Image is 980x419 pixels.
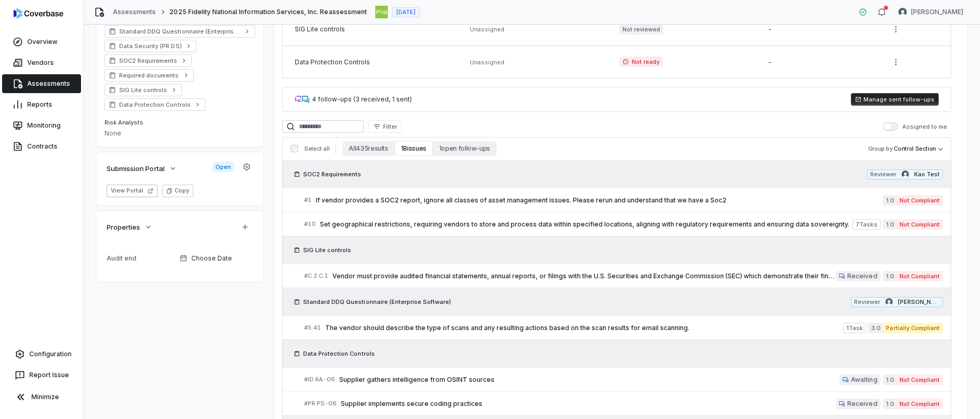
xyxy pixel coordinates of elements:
[119,100,191,109] span: Data Protection Controls
[619,56,663,67] span: Not ready
[2,32,81,51] a: Overview
[295,25,453,33] div: SIG Lite controls
[883,271,896,281] span: 1.0
[304,324,321,332] span: # 5.41
[103,157,180,179] button: Submission Portal
[2,95,81,114] a: Reports
[304,376,335,383] span: # ID.RA-06
[854,298,880,306] span: Reviewer
[304,212,943,236] a: #10Set geographical restrictions, requiring vendors to store and process data within specified lo...
[883,323,943,333] span: Partially Compliant
[883,219,896,230] span: 1.0
[304,368,943,391] a: #ID.RA-06Supplier gathers intelligence from OSINT sourcesAwaiting1.0Not Compliant
[896,219,943,230] span: Not Compliant
[902,171,909,178] img: Kao Test avatar
[304,196,312,204] span: # 1
[914,171,940,178] span: Kao Test
[883,122,947,131] label: Assigned to me
[619,24,663,35] span: Not reviewed
[332,272,836,280] span: Vendor must provide audited financial statements, annual reports, or filings with the U.S. Securi...
[852,219,880,230] span: 7 Task s
[303,298,451,306] span: Standard DDQ Questionnaire (Enterprise Software)
[868,323,883,333] span: 3.0
[470,59,504,66] span: Unassigned
[896,271,943,281] span: Not Compliant
[868,145,893,152] span: Group by
[883,399,896,409] span: 1.0
[169,8,366,16] span: 2025 Fidelity National Information Services, Inc. Reassessment
[851,376,877,384] span: Awaiting
[312,95,412,104] div: 4 follow-ups (3 received, 1 sent)
[395,141,433,156] button: 18 issues
[320,220,852,229] span: Set geographical restrictions, requiring vendors to store and process data within specified locat...
[107,254,176,262] div: Audit end
[883,195,896,206] span: 1.0
[339,376,839,384] span: Supplier gathers intelligence from OSINT sources
[176,247,257,269] button: Choose Date
[433,141,497,156] button: 1 open follow-ups
[291,145,298,152] input: Select all
[107,185,158,197] button: View Portal
[870,171,896,178] span: Reviewer
[119,56,177,65] span: SOC2 Requirements
[896,375,943,385] span: Not Compliant
[847,272,877,280] span: Received
[383,123,397,131] span: Filter
[304,220,316,228] span: # 10
[303,349,375,358] span: Data Protection Controls
[303,246,351,254] span: SIG Lite controls
[768,25,871,33] div: -
[304,145,329,153] span: Select all
[847,400,877,408] span: Received
[883,122,898,131] button: Assigned to me
[396,8,416,16] span: [DATE]
[105,69,194,82] a: Required documents
[105,25,255,38] a: Standard DDQ Questionnaire (Enterprise Software)
[105,98,205,111] a: Data Protection Controls
[470,26,504,33] span: Unassigned
[896,195,943,206] span: Not Compliant
[851,93,939,106] button: Manage sent follow-ups
[105,129,121,137] span: None
[107,222,140,232] span: Properties
[768,58,871,66] div: -
[103,216,156,238] button: Properties
[885,298,893,305] img: Zi Chong Kao avatar
[2,53,81,72] a: Vendors
[883,375,896,385] span: 1.0
[911,8,963,16] span: [PERSON_NAME]
[105,54,192,67] a: SOC2 Requirements
[119,27,240,36] span: Standard DDQ Questionnaire (Enterprise Software)
[2,74,81,93] a: Assessments
[304,400,337,407] span: # PR.PS-06
[898,298,940,306] span: [PERSON_NAME]
[303,170,361,178] span: SOC2 Requirements
[14,8,63,19] img: logo-D7KZi-bG.svg
[119,71,179,80] span: Required documents
[304,264,943,288] a: #C.2.C.1Vendor must provide audited financial statements, annual reports, or filings with the U.S...
[304,272,328,280] span: # C.2.C.1
[191,254,232,263] span: Choose Date
[119,42,182,50] span: Data Security (PR.DS)
[316,196,883,205] span: If vendor provides a SOC2 report, ignore all classes of asset management issues. Please rerun and...
[4,366,79,384] button: Report Issue
[295,58,453,66] div: Data Protection Controls
[304,316,943,339] a: #5.41The vendor should describe the type of scans and any resulting actions based on the scan res...
[162,185,193,197] button: Copy
[105,84,182,96] a: SIG Lite controls
[107,164,165,173] span: Submission Portal
[105,40,197,52] a: Data Security (PR.DS)
[2,137,81,156] a: Contracts
[2,116,81,135] a: Monitoring
[105,119,143,126] span: Risk Analysts
[342,141,394,156] button: All 435 results
[113,8,156,16] a: Assessments
[892,4,970,20] button: Danny Higdon avatar[PERSON_NAME]
[368,120,402,133] button: Filter
[304,188,943,212] a: #1If vendor provides a SOC2 report, ignore all classes of asset management issues. Please rerun a...
[119,86,167,94] span: SIG Lite controls
[4,387,79,407] button: Minimize
[898,8,907,16] img: Danny Higdon avatar
[896,399,943,409] span: Not Compliant
[304,392,943,415] a: #PR.PS-06Supplier implements secure coding practicesReceived1.0Not Compliant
